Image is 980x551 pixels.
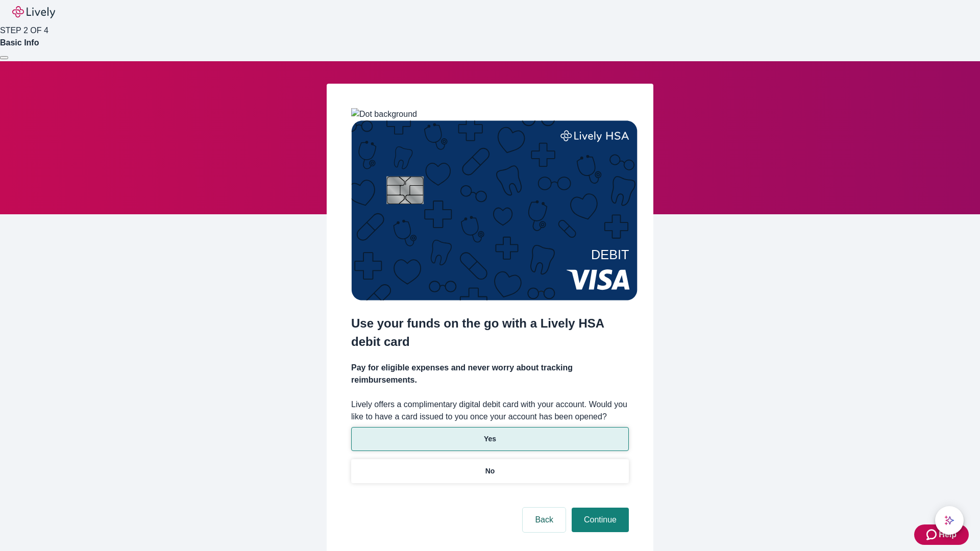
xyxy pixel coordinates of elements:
[351,314,629,351] h2: Use your funds on the go with a Lively HSA debit card
[572,508,629,532] button: Continue
[485,466,495,477] p: No
[351,427,629,451] button: Yes
[351,362,629,386] h4: Pay for eligible expenses and never worry about tracking reimbursements.
[914,524,969,545] button: Zendesk support iconHelp
[484,434,496,444] p: Yes
[523,508,566,532] button: Back
[944,515,954,525] svg: Lively AI Assistant
[351,459,629,483] button: No
[926,529,939,541] svg: Zendesk support icon
[939,529,957,541] span: Help
[12,6,55,18] img: Lively
[351,120,638,300] img: Debit card
[935,506,964,535] button: chat
[351,398,629,423] label: Lively offers a complimentary digital debit card with your account. Would you like to have a card...
[351,108,417,120] img: Dot background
